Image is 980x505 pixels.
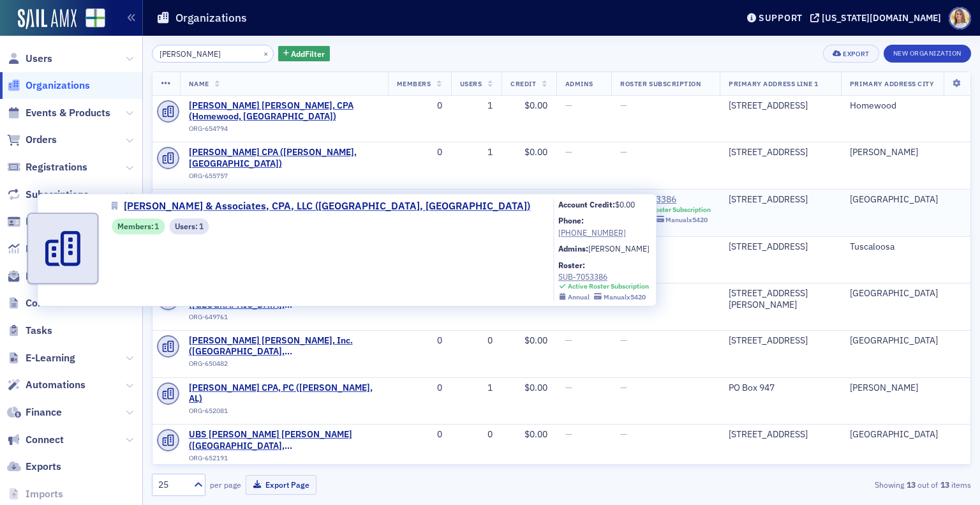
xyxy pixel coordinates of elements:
div: [GEOGRAPHIC_DATA] [850,335,961,347]
a: Organizations [7,79,90,93]
div: 1 [460,100,493,112]
b: Admins: [558,243,588,253]
span: — [620,382,627,393]
span: Admins [565,79,593,88]
span: Orders [26,133,57,147]
label: per page [210,479,241,490]
a: Imports [7,487,63,501]
a: Orders [7,133,57,147]
a: [PERSON_NAME] [588,243,650,254]
span: $0.00 [615,199,635,209]
img: SailAMX [85,8,105,28]
span: Name [189,79,209,88]
span: $0.00 [524,428,547,440]
span: Roster Subscription [620,79,701,88]
span: Registrations [26,160,87,174]
a: Finance [7,405,62,419]
span: Primary Address City [850,79,935,88]
b: Account Credit: [558,199,615,209]
span: — [565,428,572,440]
span: — [620,146,627,158]
span: — [565,146,572,158]
a: SUB-7053386 [558,271,649,282]
span: J. Kevin Webb, CPA (Homewood, AL) [189,100,379,123]
a: Automations [7,378,85,392]
div: Manual x5420 [665,216,708,224]
span: — [620,100,627,111]
div: [STREET_ADDRESS] [729,194,832,206]
a: [PERSON_NAME] CPA ([PERSON_NAME], [GEOGRAPHIC_DATA]) [189,147,379,169]
img: SailAMX [18,9,77,29]
span: $0.00 [524,335,547,346]
a: Connect [7,433,64,447]
span: [PERSON_NAME] & Associates, CPA, LLC ([GEOGRAPHIC_DATA], [GEOGRAPHIC_DATA]) [124,199,530,214]
div: [STREET_ADDRESS] [729,100,832,112]
span: — [565,100,572,111]
a: Exports [7,460,61,474]
a: [PERSON_NAME] CPA, PC ([PERSON_NAME], AL) [189,382,379,405]
a: Tasks [7,324,52,338]
span: Finance [26,405,62,419]
a: Users [7,52,52,66]
div: ORG-649761 [189,313,379,326]
div: [STREET_ADDRESS] [729,241,832,253]
div: Active Roster Subscription [630,206,711,214]
button: Export Page [246,475,316,495]
a: [PERSON_NAME] & Associates, CPA, LLC ([GEOGRAPHIC_DATA], [GEOGRAPHIC_DATA]) [112,199,540,214]
span: Users [26,52,52,66]
span: $0.00 [524,100,547,111]
div: Showing out of items [707,479,971,490]
span: Connect [26,433,64,447]
div: [STREET_ADDRESS] [729,147,832,158]
a: [PERSON_NAME] [PERSON_NAME], Inc. ([GEOGRAPHIC_DATA], [GEOGRAPHIC_DATA]) [189,335,379,358]
h1: Organizations [175,10,247,26]
div: ORG-650482 [189,359,379,372]
b: Phone: [558,216,584,226]
span: — [620,428,627,440]
div: [STREET_ADDRESS][PERSON_NAME] [729,288,832,310]
div: ORG-655757 [189,172,379,185]
a: UBS [PERSON_NAME] [PERSON_NAME] ([GEOGRAPHIC_DATA], [GEOGRAPHIC_DATA]) [189,429,379,451]
div: 0 [460,335,493,347]
button: × [260,47,272,59]
span: CL Webb CPA (Montgomery, AL) [189,147,379,169]
div: Users: 1 [169,218,209,234]
input: Search… [152,45,274,63]
span: $0.00 [524,146,547,158]
span: Subscriptions [26,188,89,202]
a: Events & Products [7,106,110,120]
a: Subscriptions [7,188,89,202]
button: AddFilter [278,46,330,62]
a: SUB-7053386 [620,194,711,206]
div: 0 [397,335,442,347]
b: Roster: [558,260,585,270]
div: 1 [460,382,493,394]
div: ORG-652081 [189,407,379,419]
a: [PHONE_NUMBER] [558,227,650,238]
span: — [620,335,627,346]
a: Reports [7,242,62,256]
button: Export [823,45,879,63]
div: 0 [397,429,442,441]
span: Tasks [26,324,52,338]
div: Tuscaloosa [850,241,961,253]
span: Exports [26,460,61,474]
div: [GEOGRAPHIC_DATA] [850,194,961,206]
strong: 13 [938,479,951,490]
span: Content [26,296,63,310]
div: 0 [460,429,493,441]
span: Memberships [26,215,88,229]
div: Members: 1 [112,218,165,234]
span: E-Learning [26,351,75,365]
span: Add Filter [291,48,325,59]
span: Members [397,79,431,88]
strong: 13 [904,479,917,490]
span: Events & Products [26,106,110,120]
span: Members : [117,220,155,232]
span: Paine Webber, Inc. (Birmingham, AL) [189,335,379,358]
span: Credit [510,79,536,88]
span: Users [460,79,482,88]
button: New Organization [884,45,971,63]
